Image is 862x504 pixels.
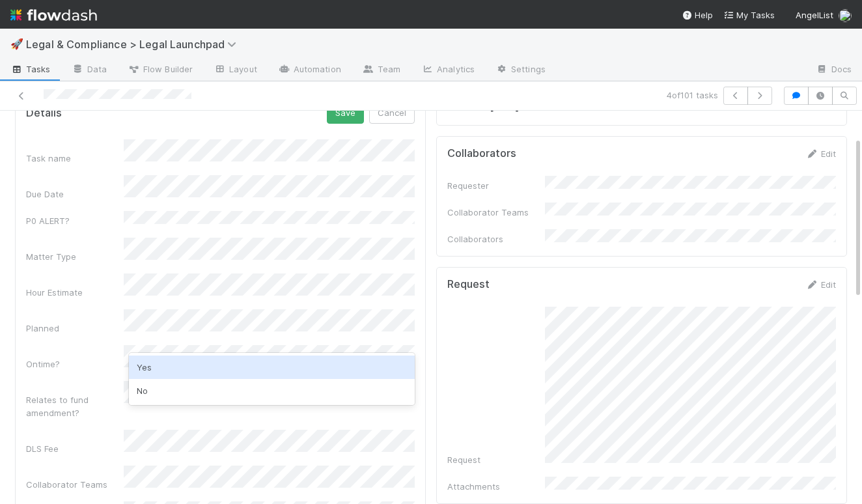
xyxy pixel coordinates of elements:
div: Yes [129,356,415,379]
span: Legal & Compliance > Legal Launchpad [26,38,243,51]
button: Save [327,102,364,124]
div: Matter Type [26,250,124,263]
a: Team [352,60,411,81]
a: Data [61,60,117,81]
a: Docs [805,60,862,81]
a: My Tasks [723,8,775,21]
span: My Tasks [723,10,775,20]
a: Flow Builder [117,60,203,81]
a: Automation [268,60,352,81]
a: Analytics [411,60,485,81]
button: Cancel [369,102,415,124]
span: AngelList [796,10,833,20]
h5: Details [26,107,62,120]
div: Request [447,453,545,466]
img: logo-inverted-e16ddd16eac7371096b0.svg [10,4,97,26]
div: Task name [26,152,124,165]
div: Hour Estimate [26,286,124,299]
span: 4 of 101 tasks [667,89,718,102]
div: P0 ALERT? [26,214,124,227]
div: Collaborator Teams [447,206,545,219]
h5: Request [447,278,490,291]
div: DLS Fee [26,442,124,455]
a: Edit [805,279,836,290]
div: Collaborator Teams [26,478,124,491]
div: Due Date [26,188,124,201]
div: Help [682,8,713,21]
img: avatar_6811aa62-070e-4b0a-ab85-15874fb457a1.png [839,9,852,22]
div: Attachments [447,480,545,493]
a: Edit [805,148,836,159]
a: Layout [203,60,268,81]
div: Planned [26,322,124,335]
div: Ontime? [26,357,124,371]
div: Relates to fund amendment? [26,393,124,419]
div: Requester [447,179,545,192]
div: No [129,379,415,402]
span: 🚀 [10,38,23,49]
span: Flow Builder [128,63,193,76]
span: Tasks [10,63,51,76]
a: Settings [485,60,556,81]
div: Collaborators [447,232,545,245]
h5: Collaborators [447,147,516,160]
